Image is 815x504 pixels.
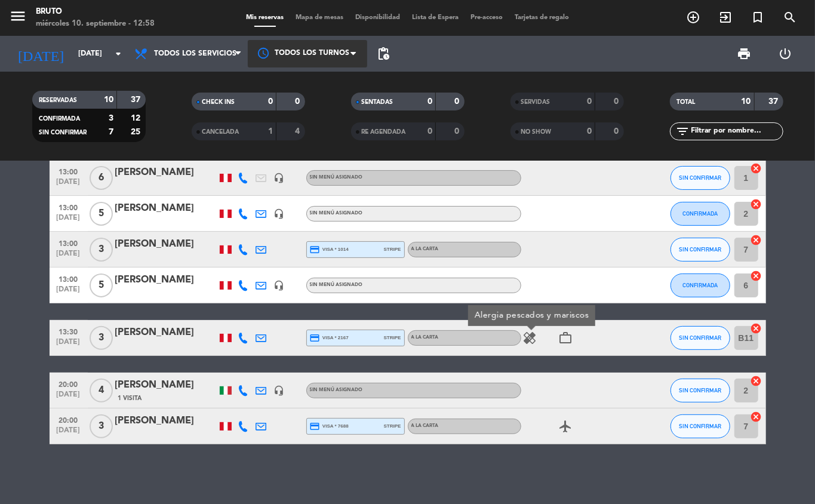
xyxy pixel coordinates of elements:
[54,426,84,440] span: [DATE]
[614,127,621,136] strong: 0
[751,375,762,387] i: cancel
[310,244,349,255] span: visa * 1014
[9,7,27,25] i: menu
[454,97,462,106] strong: 0
[115,165,217,180] div: [PERSON_NAME]
[671,166,730,190] button: SIN CONFIRMAR
[384,422,401,430] span: stripe
[90,326,113,350] span: 3
[362,129,406,135] span: RE AGENDADA
[109,114,113,122] strong: 3
[411,335,439,340] span: A la carta
[290,14,349,21] span: Mapa de mesas
[676,124,690,139] i: filter_list
[268,127,273,136] strong: 1
[90,202,113,226] span: 5
[783,10,797,24] i: search
[428,127,432,136] strong: 0
[468,305,595,326] div: Alergia pescados y mariscos
[54,413,84,426] span: 20:00
[751,411,762,423] i: cancel
[131,128,143,136] strong: 25
[39,116,81,122] span: CONFIRMADA
[751,322,762,334] i: cancel
[310,282,363,287] span: Sin menú asignado
[115,325,217,340] div: [PERSON_NAME]
[202,129,239,135] span: CANCELADA
[295,127,302,136] strong: 4
[587,127,592,136] strong: 0
[54,272,84,285] span: 13:00
[671,414,730,438] button: SIN CONFIRMAR
[54,250,84,263] span: [DATE]
[274,385,285,396] i: headset_mic
[115,377,217,393] div: [PERSON_NAME]
[679,334,721,341] span: SIN CONFIRMAR
[671,326,730,350] button: SIN CONFIRMAR
[349,14,406,21] span: Disponibilidad
[682,210,718,217] span: CONFIRMADA
[310,421,349,432] span: visa * 7688
[310,333,349,343] span: visa * 2167
[677,99,696,105] span: TOTAL
[54,391,84,404] span: [DATE]
[384,334,401,342] span: stripe
[679,387,721,394] span: SIN CONFIRMAR
[39,97,78,103] span: RESERVADAS
[768,97,780,106] strong: 37
[54,236,84,250] span: 13:00
[90,273,113,297] span: 5
[765,36,806,72] div: LOG OUT
[671,202,730,226] button: CONFIRMADA
[118,394,142,403] span: 1 Visita
[310,244,321,255] i: credit_card
[54,324,84,338] span: 13:30
[411,247,439,251] span: A la carta
[104,96,113,104] strong: 10
[310,333,321,343] i: credit_card
[54,285,84,299] span: [DATE]
[559,331,573,345] i: work_outline
[131,96,143,104] strong: 37
[559,419,573,434] i: airplanemode_active
[115,201,217,216] div: [PERSON_NAME]
[587,97,592,106] strong: 0
[671,273,730,297] button: CONFIRMADA
[718,10,733,24] i: exit_to_app
[310,421,321,432] i: credit_card
[90,379,113,402] span: 4
[362,99,393,105] span: SENTADAS
[521,99,550,105] span: SERVIDAS
[614,97,621,106] strong: 0
[310,211,363,216] span: Sin menú asignado
[751,198,762,210] i: cancel
[310,175,363,180] span: Sin menú asignado
[54,200,84,214] span: 13:00
[54,214,84,228] span: [DATE]
[682,282,718,288] span: CONFIRMADA
[751,234,762,246] i: cancel
[54,338,84,352] span: [DATE]
[671,238,730,262] button: SIN CONFIRMAR
[384,245,401,253] span: stripe
[109,128,113,136] strong: 7
[90,414,113,438] span: 3
[274,173,285,183] i: headset_mic
[115,413,217,429] div: [PERSON_NAME]
[671,379,730,402] button: SIN CONFIRMAR
[454,127,462,136] strong: 0
[679,423,721,429] span: SIN CONFIRMAR
[274,280,285,291] i: headset_mic
[686,10,700,24] i: add_circle_outline
[115,272,217,288] div: [PERSON_NAME]
[90,238,113,262] span: 3
[509,14,575,21] span: Tarjetas de regalo
[310,388,363,392] span: Sin menú asignado
[690,125,783,138] input: Filtrar por nombre...
[90,166,113,190] span: 6
[523,331,537,345] i: healing
[39,130,87,136] span: SIN CONFIRMAR
[9,41,72,67] i: [DATE]
[111,47,125,61] i: arrow_drop_down
[376,47,390,61] span: pending_actions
